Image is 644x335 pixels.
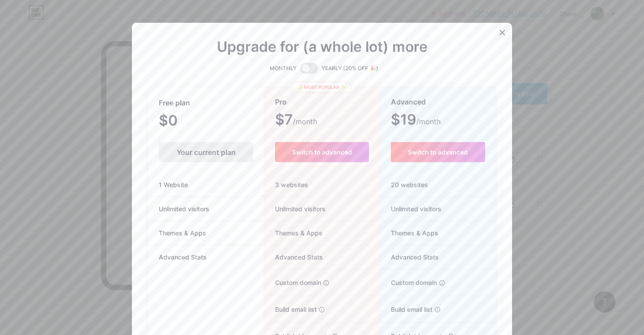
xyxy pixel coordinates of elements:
[217,42,428,52] span: Upgrade for (a whole lot) more
[380,204,441,214] span: Unlimited visitors
[380,305,432,314] span: Build email list
[148,228,217,238] span: Themes & Apps
[380,173,496,197] div: 20 websites
[380,278,437,287] span: Custom domain
[275,142,369,162] button: Switch to advanced
[380,252,439,262] span: Advanced Stats
[322,64,378,73] span: YEARLY (20% OFF 🎉)
[391,114,441,127] span: $19
[159,115,202,128] span: $0
[391,142,485,162] button: Switch to advanced
[408,148,468,156] span: Switch to advanced
[159,142,253,162] div: Your current plan
[159,95,190,111] span: Free plan
[264,305,317,314] span: Build email list
[275,94,287,110] span: Pro
[292,82,352,92] div: ✨ Most popular ✨
[275,114,317,127] span: $7
[148,180,199,189] span: 1 Website
[270,64,297,73] span: MONTHLY
[264,252,323,262] span: Advanced Stats
[293,116,317,127] span: /month
[264,204,326,214] span: Unlimited visitors
[292,148,352,156] span: Switch to advanced
[264,228,322,238] span: Themes & Apps
[416,116,441,127] span: /month
[264,173,379,197] div: 3 websites
[380,228,438,238] span: Themes & Apps
[148,252,217,262] span: Advanced Stats
[264,278,321,287] span: Custom domain
[391,94,426,110] span: Advanced
[148,204,220,214] span: Unlimited visitors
